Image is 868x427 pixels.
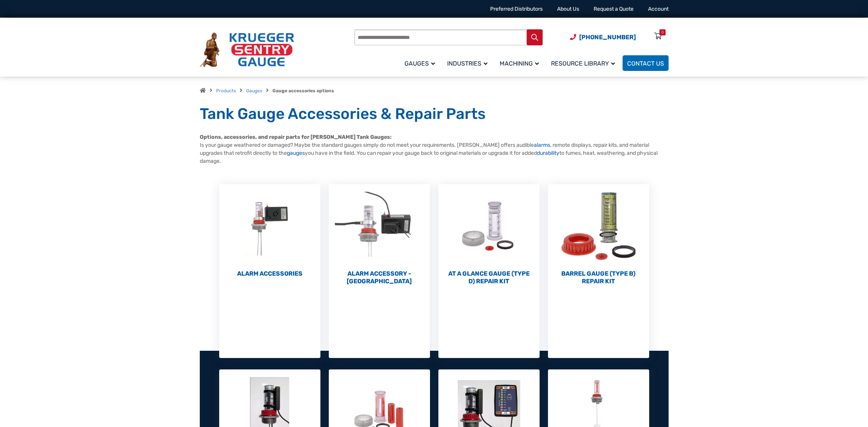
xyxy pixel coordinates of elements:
h2: Alarm Accessories [219,270,320,278]
a: Visit product category Alarm Accessories [219,184,320,278]
a: Preferred Distributors [490,6,543,12]
a: Phone Number (920) 434-8860 [570,32,636,42]
strong: Gauge accessories options [272,88,334,93]
span: Resource Library [551,60,615,67]
img: At a Glance Gauge (Type D) Repair Kit [438,184,540,268]
a: Machining [495,54,546,72]
h2: At a Glance Gauge (Type D) Repair Kit [438,270,540,285]
img: Alarm Accessories [219,184,320,268]
a: Resource Library [546,54,623,72]
a: Account [648,6,669,12]
span: Machining [500,60,539,67]
a: Industries [443,54,495,72]
h2: Barrel Gauge (Type B) Repair Kit [548,270,649,285]
img: Krueger Sentry Gauge [200,32,294,67]
img: Barrel Gauge (Type B) Repair Kit [548,184,649,268]
a: gauges [287,150,305,156]
a: Products [216,88,236,93]
h1: Tank Gauge Accessories & Repair Parts [200,104,669,124]
a: Visit product category Barrel Gauge (Type B) Repair Kit [548,184,649,285]
a: About Us [557,6,579,12]
p: Is your gauge weathered or damaged? Maybe the standard gauges simply do not meet your requirement... [200,133,669,165]
div: 0 [661,29,664,35]
a: alarms [534,142,550,148]
a: Visit product category At a Glance Gauge (Type D) Repair Kit [438,184,540,285]
span: Gauges [405,60,435,67]
img: Alarm Accessory - DC [329,184,430,268]
a: Visit product category Alarm Accessory - DC [329,184,430,285]
span: Industries [447,60,487,67]
span: Contact Us [627,60,664,67]
span: [PHONE_NUMBER] [579,34,636,41]
h2: Alarm Accessory - [GEOGRAPHIC_DATA] [329,270,430,285]
a: durability [537,150,559,156]
a: Request a Quote [594,6,634,12]
strong: Options, accessories, and repair parts for [PERSON_NAME] Tank Gauges: [200,134,392,140]
a: Gauges [246,88,262,93]
a: Contact Us [623,55,669,71]
a: Gauges [400,54,443,72]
